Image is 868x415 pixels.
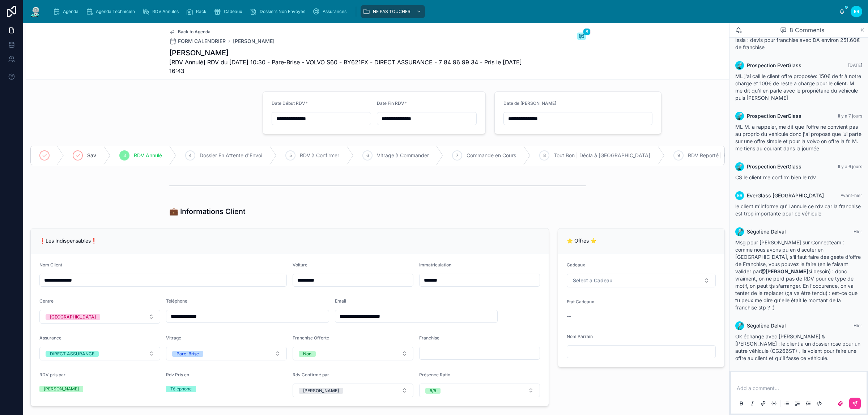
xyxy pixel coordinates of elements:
[854,229,862,234] span: Hier
[377,100,404,106] span: Date Fin RDV
[747,112,801,120] span: Prospection EverGlass
[200,152,262,159] span: Dossier En Attente d'Envoi
[583,28,591,35] span: 8
[212,5,247,18] a: Cadeaux
[543,153,546,158] span: 8
[854,323,862,328] span: Hier
[44,386,79,392] div: [PERSON_NAME]
[39,347,160,360] button: Select Button
[169,38,226,45] a: FORM CALENDRIER
[293,372,329,377] span: Rdv Confirmé par
[178,29,210,35] span: Back to Agenda
[303,388,339,394] div: [PERSON_NAME]
[247,5,310,18] a: Dossiers Non Envoyés
[272,100,305,106] span: Date Début RDV
[838,164,862,169] span: Il y a 6 jours
[854,9,859,14] span: ER
[224,9,242,14] span: Cadeaux
[838,113,862,119] span: Il y a 7 jours
[166,347,287,360] button: Select Button
[140,5,184,18] a: RDV Annulés
[735,37,860,50] span: Issia : devis pour franchise avec DA environ 251.60€ de franchise
[293,262,307,268] span: Voiture
[178,38,226,45] span: FORM CALENDRIER
[373,9,410,14] span: NE PAS TOUCHER
[567,274,716,287] button: Select Button
[419,335,439,341] span: Franchise
[123,153,126,158] span: 3
[293,347,413,360] button: Select Button
[152,9,179,14] span: RDV Annulés
[841,193,862,198] span: Avant-hier
[567,299,594,304] span: Etat Cadeaux
[96,9,135,14] span: Agenda Technicien
[735,174,816,180] span: CS le client me confirm bien le rdv
[300,152,339,159] span: RDV à Confirmer
[87,152,96,159] span: Sav
[747,62,801,69] span: Prospection EverGlass
[233,38,275,45] a: [PERSON_NAME]
[735,239,861,311] span: Msg pour [PERSON_NAME] sur Connecteam : comme nous avons pu en discuter en [GEOGRAPHIC_DATA], s'i...
[848,63,862,68] span: [DATE]
[567,238,596,244] span: ⭐ Offres ⭐
[170,386,192,392] div: Téléphone
[39,335,61,341] span: Assurance
[196,9,207,14] span: Rack
[567,262,585,268] span: Cadeaux
[735,73,861,101] span: ML j'ai call le client offre proposée: 150€ de fr à notre charge et 100€ de reste a charge pour l...
[573,277,612,284] span: Select a Cadeau
[323,9,346,14] span: Assurances
[50,314,96,320] div: [GEOGRAPHIC_DATA]
[335,298,346,304] span: Email
[48,4,839,20] div: scrollable content
[166,335,181,341] span: Vitrage
[361,5,425,18] a: NE PAS TOUCHER
[184,5,212,18] a: Rack
[169,29,210,35] a: Back to Agenda
[134,152,162,159] span: RDV Annulé
[169,48,532,58] h1: [PERSON_NAME]
[293,384,413,397] button: Select Button
[503,100,556,106] span: Date de [PERSON_NAME]
[747,228,786,235] span: Ségolène Delval
[310,5,352,18] a: Assurances
[366,153,369,158] span: 6
[761,268,808,274] strong: @[PERSON_NAME]
[50,351,94,357] div: DIRECT ASSURANCE
[260,9,305,14] span: Dossiers Non Envoyés
[84,5,140,18] a: Agenda Technicien
[303,351,311,357] div: Non
[289,153,292,158] span: 5
[63,9,78,14] span: Agenda
[377,152,429,159] span: Vitrage à Commander
[51,5,84,18] a: Agenda
[735,333,860,361] span: Ok échange avec [PERSON_NAME] & [PERSON_NAME] : le client a un dossier rose pour un autre véhicul...
[737,193,743,198] span: ER
[176,351,199,357] div: Pare-Brise
[189,153,192,158] span: 4
[39,372,65,377] span: RDV pris par
[166,372,189,377] span: Rdv Pris en
[456,153,459,158] span: 7
[567,334,593,339] span: Nom Parrain
[39,298,54,304] span: Centre
[293,335,329,341] span: Franchise Offerte
[166,298,187,304] span: Téléphone
[747,192,824,199] span: EverGlass [GEOGRAPHIC_DATA]
[554,152,650,159] span: Tout Bon | Décla à [GEOGRAPHIC_DATA]
[688,152,763,159] span: RDV Reporté | RDV à Confirmer
[677,153,680,158] span: 9
[39,238,97,244] span: ❗Les Indispensables❗
[577,33,586,41] button: 8
[39,262,62,268] span: Nom Client
[747,322,786,329] span: Ségolène Delval
[467,152,516,159] span: Commande en Cours
[39,310,160,324] button: Select Button
[567,313,571,320] span: --
[735,203,861,217] span: le client m'informe qu'il annule ce rdv car la franchise est trop importante pour ce véhicule
[29,6,42,17] img: App logo
[430,388,436,394] div: 5/5
[169,206,246,217] h1: 💼 Informations Client
[169,58,532,75] span: [RDV Annulé] RDV du [DATE] 10:30 - Pare-Brise - VOLVO S60 - BY621FX - DIRECT ASSURANCE - 7 84 96 ...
